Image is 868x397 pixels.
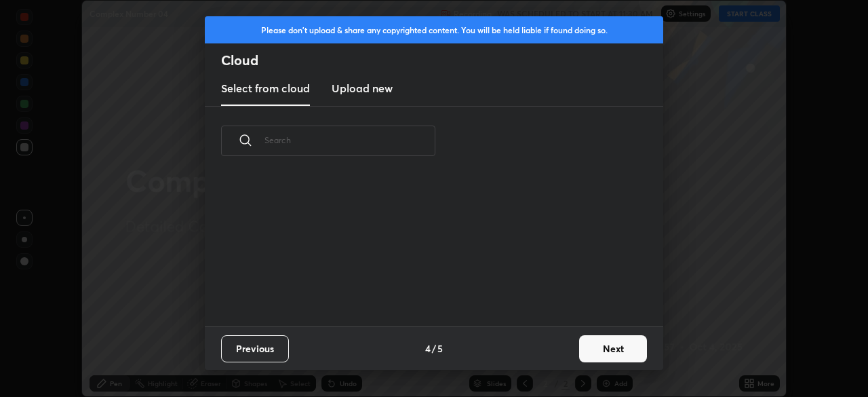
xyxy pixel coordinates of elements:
button: Next [579,335,647,362]
button: Previous [221,335,289,362]
div: Please don't upload & share any copyrighted content. You will be held liable if found doing so. [205,16,663,43]
h4: 4 [425,341,431,356]
input: Search [264,111,435,169]
h4: / [432,341,436,356]
h3: Upload new [332,80,393,96]
div: grid [205,172,647,326]
h3: Select from cloud [221,80,310,96]
h4: 5 [437,341,443,356]
h2: Cloud [221,52,663,69]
